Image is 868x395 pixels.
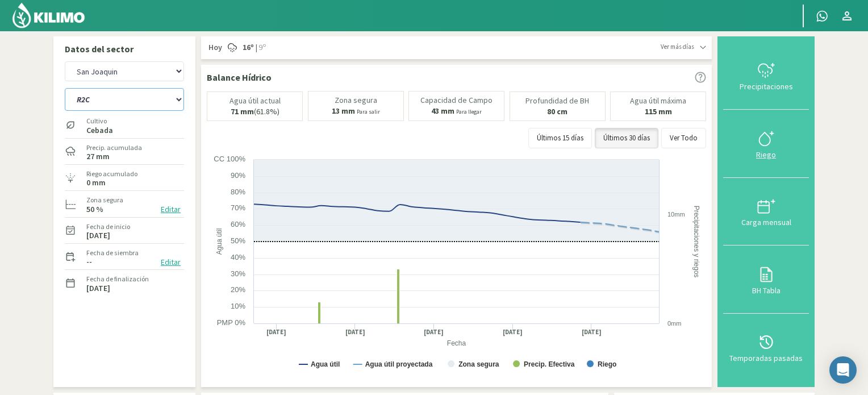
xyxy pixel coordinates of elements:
div: Riego [727,151,806,159]
small: Para salir [357,108,380,115]
label: [DATE] [86,232,110,239]
button: Carga mensual [723,178,809,246]
text: 70% [231,203,245,212]
text: [DATE] [503,328,523,336]
p: Datos del sector [65,42,184,56]
label: Cultivo [86,116,113,126]
button: Últimos 15 días [528,128,592,148]
button: Temporadas pasadas [723,314,809,381]
small: Para llegar [456,108,482,115]
label: Riego acumulado [86,169,137,179]
b: 43 mm [431,106,454,116]
text: 20% [231,285,245,294]
button: BH Tabla [723,246,809,313]
text: Zona segura [458,360,499,368]
label: Fecha de finalización [86,274,149,284]
label: 0 mm [86,179,106,186]
text: 30% [231,269,245,278]
text: 90% [231,171,245,180]
text: Riego [598,360,616,368]
text: 10mm [667,211,685,218]
text: [DATE] [266,328,286,336]
text: 60% [231,220,245,228]
text: Agua útil [215,228,223,255]
button: Precipitaciones [723,42,809,110]
span: Ver más días [661,42,694,52]
b: 80 cm [547,106,567,117]
label: Cebada [86,127,113,134]
div: Precipitaciones [727,82,806,90]
text: Precip. Efectiva [524,360,575,368]
div: Carga mensual [727,218,806,226]
b: 13 mm [332,106,355,116]
text: [DATE] [345,328,365,336]
text: CC 100% [214,155,245,163]
label: Fecha de inicio [86,222,130,232]
text: Agua útil [311,360,340,368]
button: Ver Todo [661,128,706,148]
button: Últimos 30 días [595,128,658,148]
button: Editar [157,256,184,269]
div: Open Intercom Messenger [829,356,857,384]
text: 10% [231,302,245,310]
p: Capacidad de Campo [420,96,493,105]
p: Profundidad de BH [525,97,589,105]
button: Riego [723,110,809,177]
img: Kilimo [11,2,86,29]
b: 71 mm [231,106,254,117]
b: 115 mm [645,106,672,117]
text: Agua útil proyectada [365,360,433,368]
strong: 16º [243,42,254,52]
span: Hoy [207,42,222,53]
text: Precipitaciones y riegos [692,206,700,278]
div: BH Tabla [727,286,806,294]
text: PMP 0% [217,318,246,327]
text: 50% [231,236,245,245]
text: 0mm [667,320,681,327]
p: Agua útil máxima [630,97,686,105]
p: Agua útil actual [229,97,281,105]
p: Zona segura [335,96,377,105]
label: Precip. acumulada [86,143,142,153]
p: Balance Hídrico [207,70,272,84]
label: [DATE] [86,285,110,292]
label: Zona segura [86,195,123,205]
label: -- [86,258,92,265]
text: Fecha [447,340,466,348]
label: 27 mm [86,153,110,160]
text: [DATE] [424,328,444,336]
div: Temporadas pasadas [727,354,806,362]
button: Editar [157,203,184,216]
span: 9º [257,42,266,53]
label: Fecha de siembra [86,248,139,258]
text: [DATE] [582,328,602,336]
p: (61.8%) [231,107,279,116]
label: 50 % [86,206,103,213]
span: | [256,42,257,53]
text: 40% [231,253,245,261]
text: 80% [231,188,245,196]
